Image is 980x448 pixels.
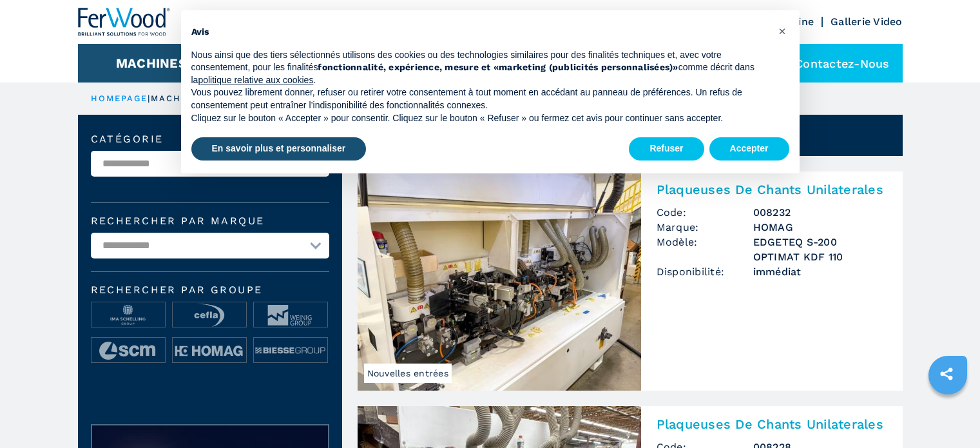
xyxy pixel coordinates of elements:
[191,26,769,39] h2: Avis
[753,264,887,279] span: immédiat
[753,235,887,264] h3: EDGETEQ S-200 OPTIMAT KDF 110
[763,44,903,83] div: Contactez-nous
[709,137,789,161] button: Accepter
[753,220,887,235] h3: HOMAG
[657,182,887,197] h2: Plaqueuses De Chants Unilaterales
[91,338,165,364] img: image
[151,93,206,104] p: machines
[91,302,165,328] img: image
[254,338,327,364] img: image
[191,137,367,161] button: En savoir plus et personnaliser
[78,8,171,36] img: Ferwood
[930,358,963,390] a: sharethis
[91,216,329,226] label: Rechercher par marque
[778,23,786,39] span: ×
[191,112,769,125] p: Cliquez sur le bouton « Accepter » pour consentir. Cliquez sur le bouton « Refuser » ou fermez ce...
[116,55,187,71] button: Machines
[657,235,753,264] span: Modèle:
[753,205,887,220] h3: 008232
[173,338,246,364] img: image
[657,205,753,220] span: Code:
[831,15,903,28] a: Gallerie Video
[657,264,753,279] span: Disponibilité:
[358,171,903,391] a: Plaqueuses De Chants Unilaterales HOMAG EDGETEQ S-200 OPTIMAT KDF 110Nouvelles entréesPlaqueuses ...
[91,285,329,295] span: Rechercher par groupe
[91,134,329,144] label: catégorie
[358,171,641,391] img: Plaqueuses De Chants Unilaterales HOMAG EDGETEQ S-200 OPTIMAT KDF 110
[657,416,887,432] h2: Plaqueuses De Chants Unilaterales
[364,364,452,383] span: Nouvelles entrées
[254,302,327,328] img: image
[318,62,678,72] strong: fonctionnalité, expérience, mesure et «marketing (publicités personnalisées)»
[773,21,793,41] button: Fermer cet avis
[191,49,769,87] p: Nous ainsi que des tiers sélectionnés utilisons des cookies ou des technologies similaires pour d...
[925,390,970,438] iframe: Chat
[191,86,769,112] p: Vous pouvez librement donner, refuser ou retirer votre consentement à tout moment en accédant au ...
[91,93,148,103] a: HOMEPAGE
[629,137,704,161] button: Refuser
[657,220,753,235] span: Marque:
[148,93,150,103] span: |
[198,75,313,85] a: politique relative aux cookies
[173,302,246,328] img: image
